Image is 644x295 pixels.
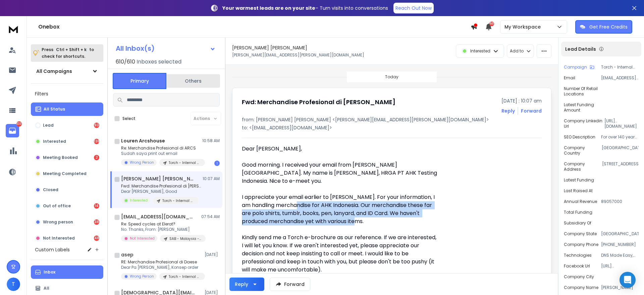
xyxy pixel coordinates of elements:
[521,108,542,114] div: Forward
[162,198,195,203] p: Torch - Internal Merchandise - [DATE]
[43,187,58,193] p: Closed
[121,137,165,144] h1: Louren Arcshouse
[620,272,636,288] div: Open Intercom Messenger
[564,242,598,247] p: Company Phone
[604,118,639,129] p: [URL][DOMAIN_NAME][PERSON_NAME][PERSON_NAME]
[601,285,639,290] p: [PERSON_NAME]
[121,145,202,151] p: Re: Merchandise Profesional di ARCS
[601,199,639,204] p: 89057000
[121,213,195,220] h1: [EMAIL_ADDRESS][DOMAIN_NAME]
[589,24,628,30] p: Get Free Credits
[222,5,388,11] p: – Turn visits into conversations
[43,139,66,144] p: Interested
[130,236,155,241] p: Not Interested
[31,135,103,148] button: Interested138
[489,22,494,26] span: 50
[6,124,19,137] a: 333
[501,97,542,104] p: [DATE] : 10:07 am
[202,138,220,143] p: 10:58 AM
[601,75,639,81] p: [EMAIL_ADDRESS][DOMAIN_NAME]
[94,139,99,144] div: 138
[31,265,103,279] button: Inbox
[31,215,103,229] button: Wrong person38
[44,286,49,291] p: All
[229,278,264,291] button: Reply
[121,227,202,232] p: No. Thanks, From: [PERSON_NAME]
[43,155,78,160] p: Meeting Booked
[166,74,220,88] button: Others
[169,160,201,165] p: Torch - Internal Merchandise - [DATE]
[31,231,103,245] button: Not Interested48
[564,134,595,140] p: SEO Description
[602,145,639,156] p: [GEOGRAPHIC_DATA]
[601,65,639,70] p: Torch - Internal Merchandise - [DATE]
[121,183,202,189] p: Fwd: Merchandise Profesional di [PERSON_NAME]
[385,74,398,80] p: Today
[121,251,133,258] h1: asep
[137,58,181,66] h3: Inboxes selected
[94,219,99,225] div: 38
[232,52,364,58] p: [PERSON_NAME][EMAIL_ADDRESS][PERSON_NAME][DOMAIN_NAME]
[203,176,220,181] p: 10:07 AM
[504,24,543,30] p: My Workspace
[201,214,220,219] p: 07:54 AM
[31,199,103,213] button: Out of office14
[395,5,432,11] p: Reach Out Now
[564,145,602,156] p: Company Country
[31,151,103,164] button: Meeting Booked2
[575,20,632,34] button: Get Free Credits
[601,134,639,140] p: For over 140 years, clients have trusted [PERSON_NAME] to deliver reliable inspection and analyti...
[31,282,103,295] button: All
[94,203,99,209] div: 14
[564,188,593,194] p: Last Raised At
[122,116,136,121] label: Select
[601,231,639,237] p: [GEOGRAPHIC_DATA]
[121,151,202,156] p: Sudah saya print out email
[116,45,155,52] h1: All Inbox(s)
[44,107,65,112] p: All Status
[94,236,99,241] div: 48
[270,278,310,291] button: Forward
[7,23,20,35] img: logo
[242,116,542,123] p: from: [PERSON_NAME] [PERSON_NAME] <[PERSON_NAME][EMAIL_ADDRESS][PERSON_NAME][DOMAIN_NAME]>
[564,177,594,183] p: Latest Funding
[55,46,88,53] span: Ctrl + Shift + k
[602,161,639,172] p: [STREET_ADDRESS]
[564,263,590,269] p: Facebook Url
[564,102,606,113] p: Latest Funding Amount
[31,89,103,98] h3: Filters
[94,123,99,128] div: 93
[564,253,592,258] p: Technologies
[565,46,596,52] p: Lead Details
[564,86,608,97] p: Number of Retail Locations
[121,265,202,270] p: Dear Pa [PERSON_NAME], Konsep order
[235,281,248,288] div: Reply
[116,58,135,66] span: 610 / 610
[121,259,202,265] p: RE: Merchandise Profesional di Daese
[601,253,639,258] p: DNS Made Easy, Gmail, Google Apps, Outlook, Shutterstock, Gravity Forms, Google Tag Manager, Apac...
[501,108,515,114] button: Reply
[16,121,22,127] p: 333
[43,171,87,176] p: Meeting Completed
[31,183,103,197] button: Closed
[113,73,166,89] button: Primary
[110,42,221,55] button: All Inbox(s)
[169,274,201,279] p: Torch - Internal Merchandise - [DATE]
[121,221,202,227] p: Re: Speed cycles at Elerat?
[44,269,55,275] p: Inbox
[130,274,154,279] p: Wrong Person
[121,189,202,194] p: Dear [PERSON_NAME], Good
[510,48,524,54] p: Add to
[7,278,20,291] button: T
[38,23,471,31] h1: Onebox
[214,161,220,166] div: 1
[601,263,639,269] p: [URL][DOMAIN_NAME][PERSON_NAME][PERSON_NAME]
[242,124,542,131] p: to: <[EMAIL_ADDRESS][DOMAIN_NAME]>
[564,220,591,226] p: Subsidiary of
[130,160,154,165] p: Wrong Person
[43,219,73,225] p: Wrong person
[232,44,307,51] h1: [PERSON_NAME] [PERSON_NAME]
[564,65,587,70] p: Campaign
